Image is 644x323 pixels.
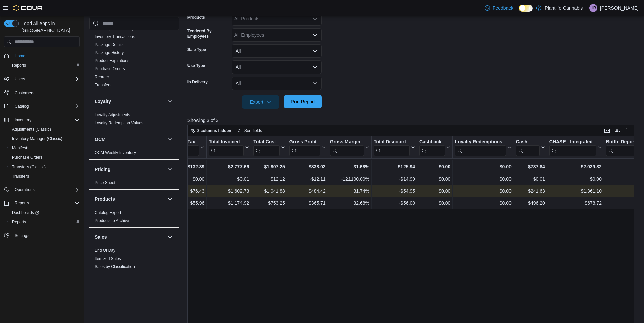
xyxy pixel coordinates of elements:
button: Pricing [95,166,165,173]
div: $0.01 [209,175,249,183]
span: Users [15,76,25,82]
span: Package History [95,50,124,55]
div: Cashback [419,139,445,156]
span: Catalog Export [95,210,121,215]
span: Catalog [15,104,29,109]
button: Sort fields [235,127,265,135]
span: Price Sheet [95,180,115,185]
span: Dashboards [12,210,39,215]
div: Gross Profit [289,139,320,156]
div: $0.00 [549,175,602,183]
span: Feedback [493,5,513,11]
button: Export [242,95,279,109]
a: Reorder [95,75,109,79]
div: $2,777.66 [209,163,249,171]
div: $678.72 [549,199,602,207]
div: Gross Profit [289,139,320,145]
div: Haley Russell [589,4,597,12]
a: Manifests [9,144,32,152]
button: Catalog [12,102,31,110]
button: Run Report [284,95,322,108]
div: 31.68% [330,163,369,171]
span: Export [246,95,275,109]
button: Open list of options [312,16,318,21]
span: Transfers [95,82,111,88]
button: Home [1,51,83,61]
div: 31.74% [330,187,369,195]
div: -$14.99 [374,175,415,183]
button: Purchase Orders [7,153,83,162]
button: Manifests [7,143,83,153]
button: Adjustments (Classic) [7,125,83,134]
div: Loyalty Redemptions [455,139,506,156]
button: OCM [95,136,165,143]
span: Adjustments (Classic) [12,127,51,132]
a: Feedback [482,1,516,15]
div: -$54.95 [374,187,415,195]
button: Reports [7,217,83,227]
span: Operations [15,187,35,192]
a: Dashboards [7,208,83,217]
div: CHASE - Integrated [549,139,596,145]
div: -$125.94 [374,163,415,171]
span: Reports [12,199,80,207]
div: $496.20 [516,199,545,207]
div: $0.00 [419,163,450,171]
label: Is Delivery [187,79,208,85]
button: All [232,44,322,58]
div: Inventory [89,0,179,92]
span: Manifests [12,145,29,151]
span: Loyalty Redemption Values [95,120,143,126]
span: Loyalty Adjustments [95,112,130,118]
span: Dashboards [9,209,80,217]
span: Reports [12,63,26,68]
span: Purchase Orders [12,155,43,160]
div: $76.43 [175,187,204,195]
a: Adjustments (Classic) [9,125,54,133]
div: Total Cost [253,139,279,145]
div: Cash [516,139,540,156]
button: Total Discount [374,139,415,156]
span: Transfers (Classic) [12,164,46,170]
p: [PERSON_NAME] [600,4,639,12]
a: Catalog Export [95,210,121,215]
span: OCM Weekly Inventory [95,150,136,155]
div: Cash [516,139,540,145]
div: $241.63 [516,187,545,195]
span: End Of Day [95,248,115,253]
a: Package Details [95,42,124,47]
button: Inventory Manager (Classic) [7,134,83,143]
span: Customers [12,88,80,97]
button: Sales [166,233,174,241]
div: $0.00 [419,175,450,183]
div: $838.02 [289,163,326,171]
span: Inventory Manager (Classic) [9,135,80,143]
h3: OCM [95,136,106,143]
nav: Complex example [4,48,80,258]
span: Inventory [15,117,31,123]
div: Total Tax [175,139,199,145]
div: Bottle Deposit [606,139,642,145]
button: Reports [12,199,32,207]
div: Loyalty [89,111,179,130]
span: Run Report [291,98,315,105]
span: Package Details [95,42,124,47]
div: $753.25 [253,199,285,207]
div: -$56.00 [374,199,415,207]
span: Transfers [9,172,80,180]
span: Itemized Sales [95,256,121,261]
a: Inventory Transactions [95,34,135,39]
div: $1,602.73 [209,187,249,195]
span: Sort fields [244,128,262,133]
div: $365.71 [289,199,326,207]
div: $0.00 [175,175,204,183]
a: OCM Weekly Inventory [95,150,136,155]
button: Loyalty Redemptions [455,139,512,156]
div: -121100.00% [330,175,369,183]
a: Products to Archive [95,218,129,223]
span: Catalog [12,102,80,110]
div: Products [89,209,179,227]
button: Total Tax [175,139,204,156]
button: Enter fullscreen [625,127,633,135]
